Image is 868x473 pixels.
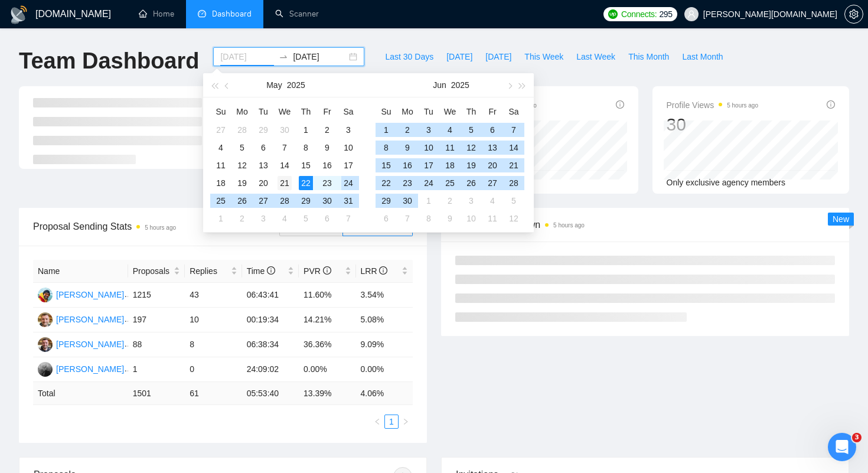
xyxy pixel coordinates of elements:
[133,265,171,278] span: Proposals
[287,73,305,97] button: 2025
[316,139,338,156] td: 2025-05-09
[485,211,500,226] div: 11
[235,211,249,226] div: 2
[570,47,622,66] button: Last Week
[443,123,457,137] div: 4
[485,176,500,190] div: 27
[338,192,359,210] td: 2025-05-31
[384,415,399,429] li: 1
[214,194,228,208] div: 25
[274,121,295,139] td: 2025-04-30
[845,9,863,19] span: setting
[210,174,231,192] td: 2025-05-18
[356,283,413,308] td: 3.54%
[397,174,418,192] td: 2025-06-23
[214,176,228,190] div: 18
[464,158,478,172] div: 19
[464,194,478,208] div: 3
[422,194,436,208] div: 1
[402,418,409,425] span: right
[299,382,355,405] td: 13.39 %
[38,339,124,348] a: VS[PERSON_NAME]
[461,121,482,139] td: 2025-06-05
[278,194,292,208] div: 28
[299,176,313,190] div: 22
[379,176,393,190] div: 22
[682,50,723,63] span: Last Month
[505,102,537,109] time: 5 hours ago
[33,260,128,283] th: Name
[295,156,316,174] td: 2025-05-15
[400,194,415,208] div: 30
[242,283,299,308] td: 06:43:41
[253,156,274,174] td: 2025-05-13
[439,210,461,227] td: 2025-07-09
[274,210,295,227] td: 2025-06-04
[185,382,242,405] td: 61
[422,141,436,155] div: 10
[279,52,288,61] span: to
[338,174,359,192] td: 2025-05-24
[210,210,231,227] td: 2025-06-01
[293,50,347,63] input: End date
[482,121,503,139] td: 2025-06-06
[235,158,249,172] div: 12
[482,174,503,192] td: 2025-06-27
[455,98,537,112] span: Invitations
[443,194,457,208] div: 2
[376,192,397,210] td: 2025-06-29
[295,121,316,139] td: 2025-05-01
[361,266,388,276] span: LRR
[356,357,413,382] td: 0.00%
[370,415,384,429] button: left
[852,433,862,442] span: 3
[323,266,331,275] span: info-circle
[400,123,415,137] div: 2
[185,357,242,382] td: 0
[482,210,503,227] td: 2025-07-11
[503,192,524,210] td: 2025-07-05
[659,8,672,21] span: 295
[316,192,338,210] td: 2025-05-30
[253,102,274,121] th: Tu
[443,176,457,190] div: 25
[212,9,252,19] span: Dashboard
[185,332,242,357] td: 8
[418,174,439,192] td: 2025-06-24
[320,123,334,137] div: 2
[278,176,292,190] div: 21
[422,158,436,172] div: 17
[256,141,270,155] div: 6
[439,156,461,174] td: 2025-06-18
[399,415,413,429] li: Next Page
[461,156,482,174] td: 2025-06-19
[451,73,469,97] button: 2025
[242,357,299,382] td: 24:09:02
[274,192,295,210] td: 2025-05-28
[56,313,124,326] div: [PERSON_NAME]
[253,139,274,156] td: 2025-05-06
[128,308,185,332] td: 197
[461,139,482,156] td: 2025-06-12
[231,102,253,121] th: Mo
[379,123,393,137] div: 1
[299,283,355,308] td: 11.60%
[320,194,334,208] div: 30
[397,102,418,121] th: Mo
[231,121,253,139] td: 2025-04-28
[9,5,28,24] img: logo
[33,382,128,405] td: Total
[299,357,355,382] td: 0.00%
[443,158,457,172] div: 18
[299,141,313,155] div: 8
[507,141,521,155] div: 14
[242,308,299,332] td: 00:19:34
[400,158,415,172] div: 16
[461,174,482,192] td: 2025-06-26
[190,265,228,278] span: Replies
[379,141,393,155] div: 8
[316,156,338,174] td: 2025-05-16
[274,139,295,156] td: 2025-05-07
[128,357,185,382] td: 1
[485,123,500,137] div: 6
